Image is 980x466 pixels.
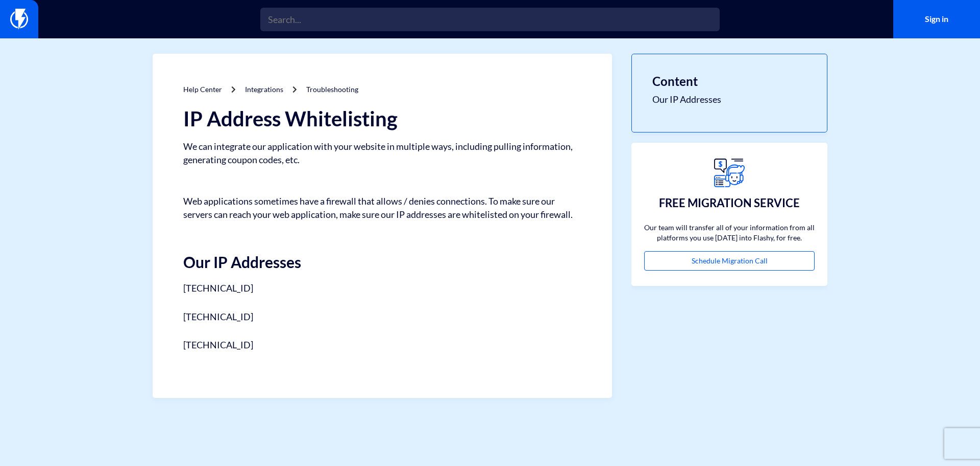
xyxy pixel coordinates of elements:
h3: FREE MIGRATION SERVICE [659,197,800,209]
p: Web applications sometimes have a firewall that allows / denies connections. To make sure our ser... [183,182,581,221]
p: [TECHNICAL_ID] [183,310,581,324]
p: We can integrate our application with your website in multiple ways, including pulling informatio... [183,140,581,166]
p: [TECHNICAL_ID] [183,281,581,295]
a: Integrations [245,85,283,94]
h3: Content [652,75,806,88]
input: Search... [260,8,720,31]
h1: IP Address Whitelisting [183,107,581,130]
a: Schedule Migration Call [644,251,815,271]
a: Help Center [183,85,222,94]
p: Our team will transfer all of your information from all platforms you use [DATE] into Flashy, for... [644,223,815,243]
h2: Our IP Addresses [183,237,581,271]
a: Troubleshooting [306,85,358,94]
p: [TECHNICAL_ID] [183,339,581,352]
a: Our IP Addresses [652,93,806,106]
